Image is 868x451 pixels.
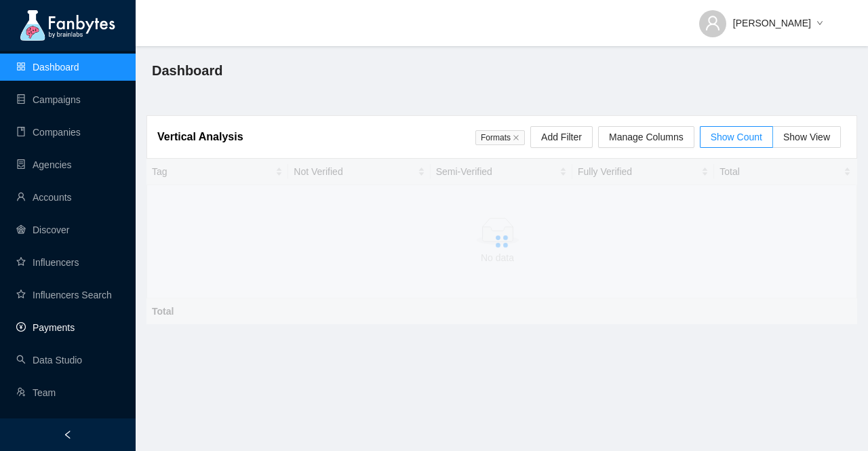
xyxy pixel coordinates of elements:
span: Show View [783,132,830,142]
span: left [63,430,73,439]
button: Add Filter [530,126,593,148]
span: [PERSON_NAME] [733,16,811,31]
span: Formats [475,130,525,145]
span: Dashboard [152,60,222,81]
span: Manage Columns [609,130,684,144]
span: close [513,134,519,141]
span: down [816,20,823,28]
span: Show Count [711,132,762,142]
a: databaseCampaigns [16,94,81,105]
a: searchData Studio [16,355,82,366]
a: containerAgencies [16,159,72,170]
a: appstoreDashboard [16,62,79,73]
article: Vertical Analysis [157,128,243,145]
a: pay-circlePayments [16,322,75,333]
a: usergroup-addTeam [16,387,56,398]
button: Manage Columns [598,126,694,148]
a: radar-chartDiscover [16,224,69,235]
a: userAccounts [16,192,72,203]
a: bookCompanies [16,127,81,138]
a: starInfluencers [16,257,79,268]
button: [PERSON_NAME]down [688,7,834,28]
span: user [705,15,721,31]
span: Add Filter [541,130,582,144]
a: starInfluencers Search [16,290,112,300]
